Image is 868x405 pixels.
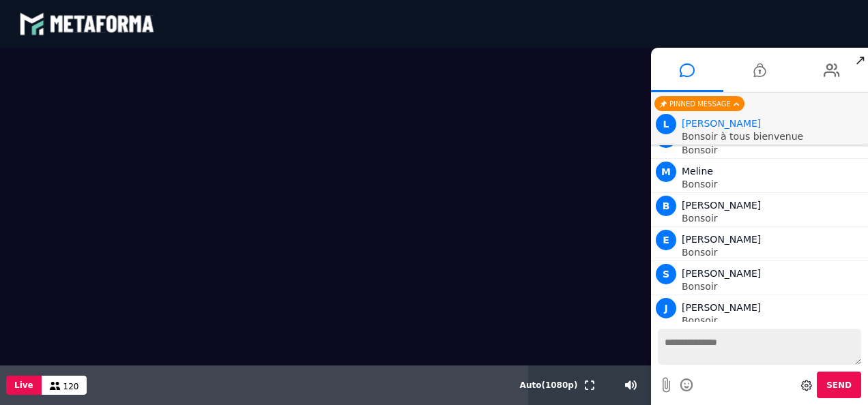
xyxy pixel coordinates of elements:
div: Pinned message [654,96,744,111]
button: Live [6,376,42,395]
p: Bonsoir [682,247,865,257]
span: Animator [682,118,761,129]
span: [PERSON_NAME] [682,234,761,245]
span: Meline [682,166,713,177]
span: ↗ [852,48,868,72]
p: Bonsoir [682,179,865,189]
span: 120 [63,382,79,391]
span: S [656,264,676,284]
span: L [656,114,676,134]
p: Bonsoir [682,282,865,291]
p: Bonsoir [682,316,865,325]
p: Bonsoir [682,213,865,223]
button: Auto(1080p) [517,365,581,405]
span: [PERSON_NAME] [682,302,761,313]
p: Bonsoir à tous bienvenue [682,132,865,141]
span: Send [826,380,852,390]
span: [PERSON_NAME] [682,268,761,279]
p: Bonsoir [682,145,865,155]
span: J [656,298,676,318]
span: M [656,162,676,182]
span: [PERSON_NAME] [682,200,761,211]
span: Auto ( 1080 p) [520,380,578,390]
span: E [656,230,676,250]
button: Send [817,372,861,398]
span: B [656,196,676,216]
